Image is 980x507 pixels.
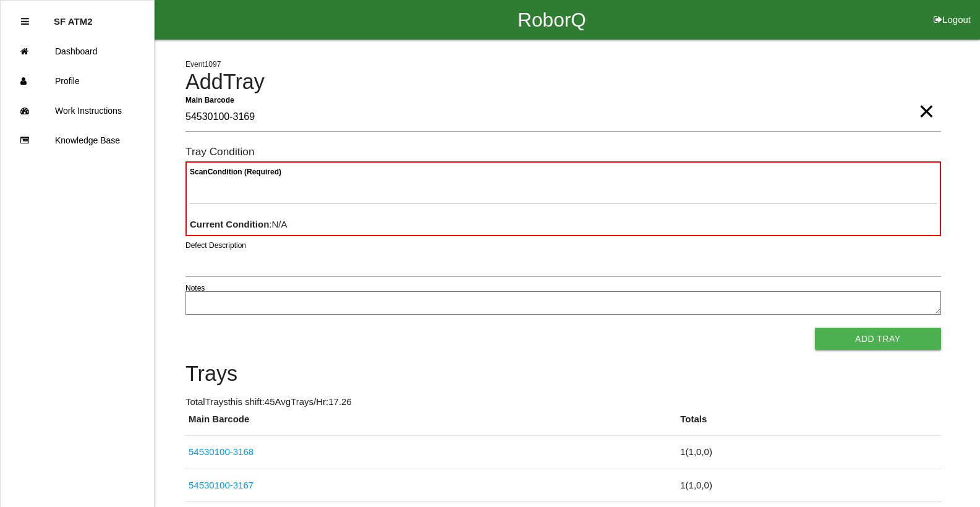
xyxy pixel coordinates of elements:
[1,66,154,96] a: Profile
[185,283,205,294] label: Notes
[54,7,93,27] p: SF ATM2
[918,87,934,111] span: Clear Input
[190,219,288,229] span: : N/A
[185,95,234,104] b: Main Barcode
[185,412,677,436] th: Main Barcode
[185,395,941,409] p: Total Trays this shift: 45 Avg Trays /Hr: 17.26
[1,36,154,66] a: Dashboard
[1,126,154,155] a: Knowledge Base
[1,96,154,126] a: Work Instructions
[185,103,941,132] input: Required
[185,362,941,386] h4: Trays
[677,436,940,469] td: 1 ( 1 , 0 , 0 )
[677,412,940,436] th: Totals
[815,328,941,350] button: Add Tray
[190,168,281,176] b: Scan Condition (Required)
[190,219,269,229] b: Current Condition
[189,480,254,490] a: 54530100-3167
[21,7,29,36] div: Close
[185,70,941,94] h4: Add Tray
[677,469,940,502] td: 1 ( 1 , 0 , 0 )
[189,446,254,457] a: 54530100-3168
[185,60,221,69] span: Event 1097
[185,240,246,251] label: Defect Description
[185,146,941,158] h6: Tray Condition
